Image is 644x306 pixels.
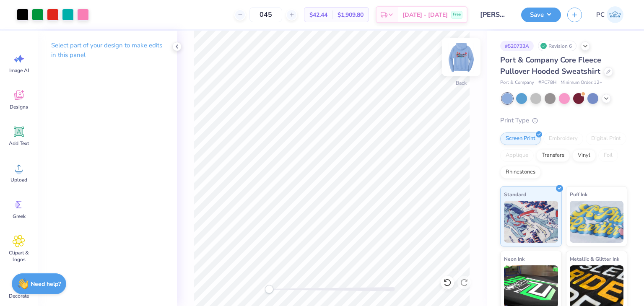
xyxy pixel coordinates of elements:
span: Upload [10,176,27,183]
span: Port & Company [500,79,534,86]
div: Transfers [536,149,570,162]
div: Vinyl [572,149,596,162]
div: Rhinestones [500,166,541,179]
img: Puff Ink [570,201,624,243]
div: Foil [598,149,618,162]
span: PC [596,10,605,20]
span: Neon Ink [504,254,525,263]
span: Add Text [9,140,29,147]
div: Screen Print [500,132,541,145]
div: Accessibility label [265,285,273,293]
span: Metallic & Glitter Ink [570,254,619,263]
span: Minimum Order: 12 + [561,79,602,86]
div: Revision 6 [538,41,576,51]
div: Back [456,79,467,87]
img: Back [444,40,478,74]
span: Standard [504,190,526,199]
span: Image AI [9,67,29,74]
button: Save [521,8,561,22]
span: # PC78H [538,79,556,86]
div: Print Type [500,116,627,125]
img: Pema Choden Lama [607,6,623,23]
span: Decorate [9,293,29,299]
span: Puff Ink [570,190,587,199]
p: Select part of your design to make edits in this panel [51,41,164,60]
span: Port & Company Core Fleece Pullover Hooded Sweatshirt [500,55,601,76]
img: Standard [504,201,558,243]
span: $1,909.80 [338,10,364,19]
span: Greek [13,213,26,220]
input: – – [249,7,282,22]
div: Embroidery [543,132,583,145]
span: [DATE] - [DATE] [402,10,448,19]
a: PC [592,6,627,23]
div: # 520733A [500,41,534,51]
span: $42.44 [309,10,327,19]
span: Clipart & logos [5,249,33,263]
input: Untitled Design [474,6,515,23]
span: Free [453,12,461,18]
div: Digital Print [586,132,626,145]
span: Designs [10,104,28,110]
strong: Need help? [31,280,61,288]
div: Applique [500,149,534,162]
